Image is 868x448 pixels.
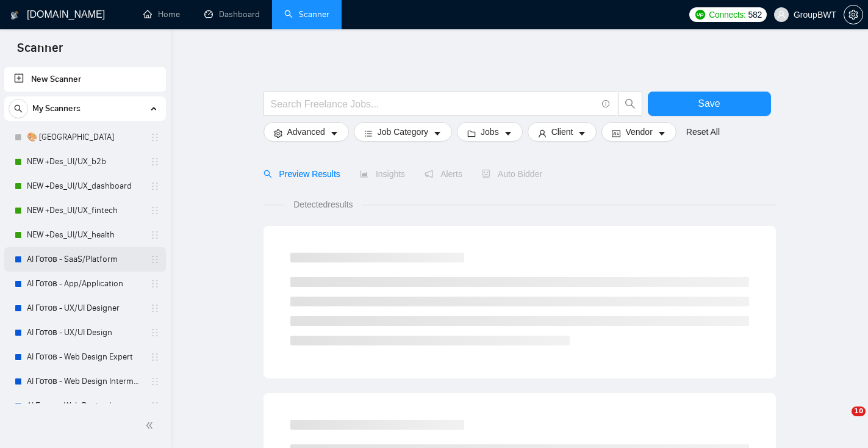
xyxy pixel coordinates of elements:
[709,8,745,21] span: Connects:
[150,157,160,167] span: holder
[27,174,143,198] a: NEW +Des_UI/UX_dashboard
[777,10,786,19] span: user
[844,5,863,24] button: setting
[618,92,642,116] button: search
[27,296,143,320] a: AI Готов - UX/UI Designer
[264,170,272,178] span: search
[150,377,160,386] span: holder
[364,129,373,138] span: bars
[378,125,428,139] span: Job Category
[330,129,339,138] span: caret-down
[150,401,160,411] span: holder
[698,96,720,111] span: Save
[143,9,180,20] a: homeHome
[4,67,166,92] li: New Scanner
[27,125,143,150] a: 🎨 [GEOGRAPHIC_DATA]
[354,122,452,142] button: barsJob Categorycaret-down
[433,129,442,138] span: caret-down
[619,98,642,109] span: search
[145,419,157,432] span: double-left
[150,328,160,338] span: holder
[481,125,499,139] span: Jobs
[150,279,160,289] span: holder
[602,100,610,108] span: info-circle
[7,39,73,65] span: Scanner
[27,394,143,418] a: AI Готов - Web Design Intermediate минус Development
[274,129,282,138] span: setting
[578,129,586,138] span: caret-down
[27,369,143,394] a: AI Готов - Web Design Intermediate минус Developer
[27,223,143,247] a: NEW +Des_UI/UX_health
[27,247,143,272] a: AI Готов - SaaS/Platform
[482,170,490,178] span: robot
[10,5,19,25] img: logo
[360,170,368,178] span: area-chart
[27,272,143,296] a: AI Готов - App/Application
[264,169,340,179] span: Preview Results
[625,125,652,139] span: Vendor
[482,169,542,179] span: Auto Bidder
[150,181,160,191] span: holder
[827,406,856,436] iframe: Intercom live chat
[204,9,260,20] a: dashboardDashboard
[150,230,160,240] span: holder
[844,10,863,20] span: setting
[150,132,160,142] span: holder
[264,122,349,142] button: settingAdvancedcaret-down
[504,129,512,138] span: caret-down
[27,150,143,174] a: NEW +Des_UI/UX_b2b
[284,9,329,20] a: searchScanner
[686,125,720,139] a: Reset All
[425,169,462,179] span: Alerts
[271,96,597,112] input: Search Freelance Jobs...
[27,320,143,345] a: AI Готов - UX/UI Design
[425,170,433,178] span: notification
[658,129,666,138] span: caret-down
[612,129,620,138] span: idcard
[528,122,597,142] button: userClientcaret-down
[14,67,156,92] a: New Scanner
[467,129,476,138] span: folder
[551,125,573,139] span: Client
[150,352,160,362] span: holder
[150,206,160,215] span: holder
[150,303,160,313] span: holder
[32,96,81,121] span: My Scanners
[27,345,143,369] a: AI Готов - Web Design Expert
[27,198,143,223] a: NEW +Des_UI/UX_fintech
[844,10,863,20] a: setting
[695,10,705,20] img: upwork-logo.png
[538,129,547,138] span: user
[748,8,762,21] span: 582
[360,169,405,179] span: Insights
[9,99,28,118] button: search
[648,92,771,116] button: Save
[287,125,325,139] span: Advanced
[601,122,676,142] button: idcardVendorcaret-down
[457,122,523,142] button: folderJobscaret-down
[9,104,27,113] span: search
[150,255,160,264] span: holder
[852,406,866,416] span: 10
[285,198,361,211] span: Detected results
